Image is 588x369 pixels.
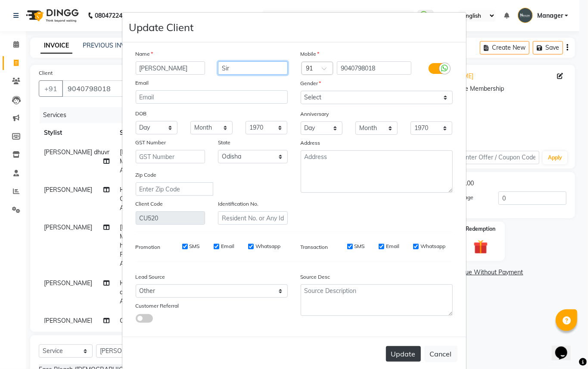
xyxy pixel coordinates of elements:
[136,90,288,104] input: Email
[552,334,579,360] iframe: chat widget
[218,200,258,208] label: Identification No.
[301,139,320,147] label: Address
[386,346,421,362] button: Update
[301,50,320,58] label: Mobile
[218,61,288,75] input: Last Name
[420,242,445,250] label: Whatsapp
[190,242,200,250] label: SMS
[136,200,163,208] label: Client Code
[424,346,457,362] button: Cancel
[136,150,205,163] input: GST Number
[136,110,147,118] label: DOB
[221,242,234,250] label: Email
[136,273,165,281] label: Lead Source
[355,242,365,250] label: SMS
[129,19,194,35] h4: Update Client
[218,211,288,225] input: Resident No. or Any Id
[136,243,161,251] label: Promotion
[301,80,321,87] label: Gender
[301,110,329,118] label: Anniversary
[136,171,157,179] label: Zip Code
[386,242,399,250] label: Email
[136,302,179,310] label: Customer Referral
[218,139,230,146] label: State
[255,242,280,250] label: Whatsapp
[136,182,213,196] input: Enter Zip Code
[136,50,153,58] label: Name
[337,61,411,75] input: Mobile
[136,139,166,146] label: GST Number
[136,61,205,75] input: First Name
[136,211,205,225] input: Client Code
[301,243,328,251] label: Transaction
[301,273,330,281] label: Source Desc
[136,79,149,87] label: Email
